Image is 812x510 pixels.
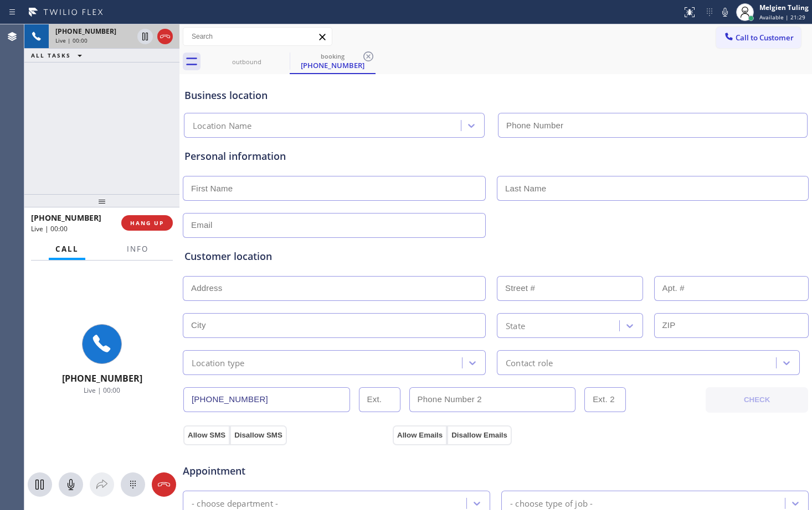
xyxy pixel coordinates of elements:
[55,27,116,36] span: [PHONE_NUMBER]
[497,176,809,201] input: Last Name
[291,52,374,60] div: booking
[31,51,71,59] span: ALL TASKS
[447,425,512,445] button: Disallow Emails
[157,29,173,44] button: Hang up
[183,276,486,301] input: Address
[510,497,593,509] div: - choose type of job -
[137,29,153,44] button: Hold Customer
[90,472,114,497] button: Open directory
[506,356,553,369] div: Contact role
[120,238,155,260] button: Info
[497,276,643,301] input: Street #
[291,49,374,73] div: (844) 679-3652
[184,149,807,164] div: Personal information
[55,244,79,254] span: Call
[59,472,83,497] button: Mute
[130,219,164,227] span: HANG UP
[192,497,278,509] div: - choose department -
[716,27,801,48] button: Call to Customer
[152,472,176,497] button: Hang up
[717,4,733,20] button: Mute
[183,176,486,201] input: First Name
[498,113,808,138] input: Phone Number
[506,319,525,332] div: State
[359,387,400,412] input: Ext.
[759,13,805,21] span: Available | 21:29
[654,313,809,338] input: ZIP
[654,276,809,301] input: Apt. #
[291,60,374,70] div: [PHONE_NUMBER]
[55,37,88,44] span: Live | 00:00
[393,425,447,445] button: Allow Emails
[49,238,85,260] button: Call
[183,28,332,45] input: Search
[736,33,794,43] span: Call to Customer
[584,387,626,412] input: Ext. 2
[127,244,148,254] span: Info
[759,3,809,12] div: Melgien Tuling
[184,249,807,264] div: Customer location
[31,224,68,233] span: Live | 00:00
[31,212,101,223] span: [PHONE_NUMBER]
[183,425,230,445] button: Allow SMS
[24,49,93,62] button: ALL TASKS
[183,464,390,478] span: Appointment
[84,386,120,395] span: Live | 00:00
[121,472,145,497] button: Open dialpad
[184,88,807,103] div: Business location
[183,213,486,238] input: Email
[62,372,142,384] span: [PHONE_NUMBER]
[183,313,486,338] input: City
[183,387,350,412] input: Phone Number
[192,356,245,369] div: Location type
[28,472,52,497] button: Hold Customer
[205,58,289,66] div: outbound
[409,387,576,412] input: Phone Number 2
[193,119,252,132] div: Location Name
[706,387,808,413] button: CHECK
[230,425,287,445] button: Disallow SMS
[121,215,173,231] button: HANG UP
